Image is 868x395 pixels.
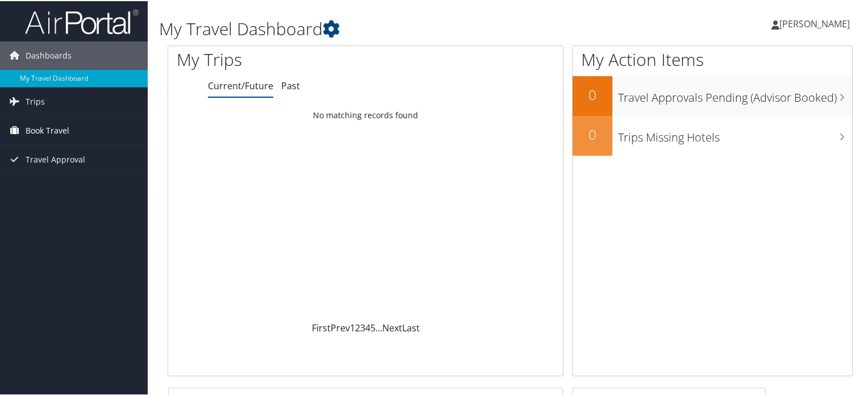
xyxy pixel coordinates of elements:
h1: My Action Items [573,47,852,70]
a: Past [281,78,300,91]
span: Travel Approval [26,144,85,173]
h3: Trips Missing Hotels [618,123,852,144]
span: … [375,321,382,333]
span: Trips [26,86,45,115]
h1: My Trips [177,47,390,70]
h3: Travel Approvals Pending (Advisor Booked) [618,83,852,105]
a: 4 [365,321,370,333]
td: No matching records found [168,104,563,124]
h2: 0 [573,124,612,143]
h2: 0 [573,84,612,103]
a: 0Trips Missing Hotels [573,115,852,155]
span: [PERSON_NAME] [779,16,850,29]
a: 5 [370,321,375,333]
a: 2 [355,321,360,333]
span: Book Travel [26,115,69,144]
a: First [312,321,331,333]
a: 0Travel Approvals Pending (Advisor Booked) [573,75,852,115]
a: 1 [350,321,355,333]
a: Next [382,321,402,333]
a: Last [402,321,420,333]
a: Current/Future [208,78,273,91]
a: 3 [360,321,365,333]
h1: My Travel Dashboard [159,16,627,40]
a: [PERSON_NAME] [771,6,861,40]
a: Prev [331,321,350,333]
img: airportal-logo.png [25,7,139,34]
span: Dashboards [26,40,72,69]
